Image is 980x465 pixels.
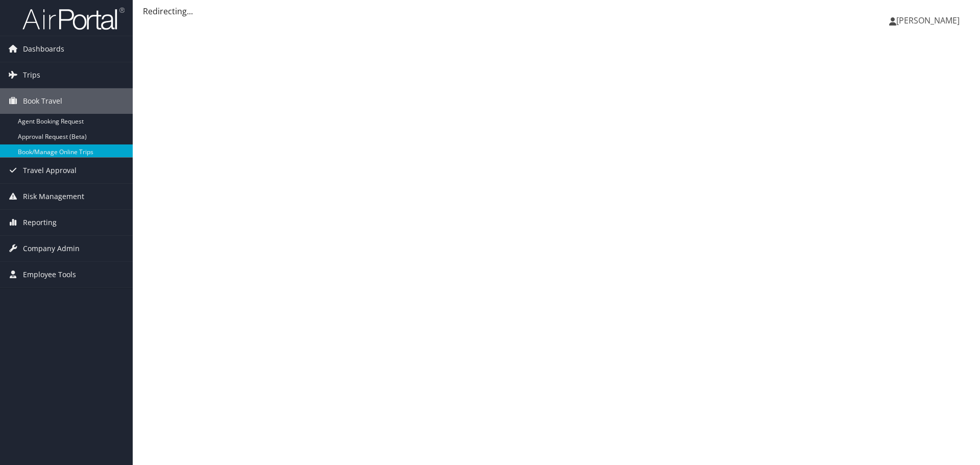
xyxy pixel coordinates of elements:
[22,7,125,31] img: airportal-logo.png
[23,262,76,287] span: Employee Tools
[23,36,64,62] span: Dashboards
[889,5,970,36] a: [PERSON_NAME]
[23,210,57,235] span: Reporting
[143,5,970,17] div: Redirecting...
[23,184,84,209] span: Risk Management
[23,236,80,261] span: Company Admin
[23,62,40,88] span: Trips
[896,15,960,26] span: [PERSON_NAME]
[23,88,62,114] span: Book Travel
[23,158,77,183] span: Travel Approval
